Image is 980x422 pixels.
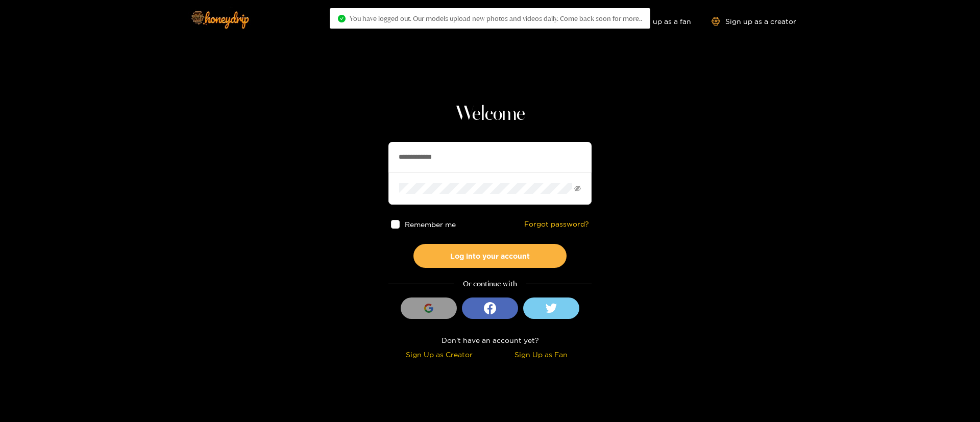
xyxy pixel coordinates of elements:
div: Sign Up as Creator [391,349,487,360]
div: Sign Up as Fan [493,349,589,360]
h1: Welcome [388,102,592,127]
span: eye-invisible [574,185,581,192]
a: Sign up as a creator [712,17,796,26]
span: check-circle [338,15,346,22]
a: Sign up as a fan [621,17,691,26]
a: Forgot password? [524,220,589,229]
button: Log into your account [413,244,567,268]
div: Don't have an account yet? [388,334,592,346]
div: Or continue with [388,278,592,290]
span: Remember me [405,220,456,228]
span: You have logged out. Our models upload new photos and videos daily. Come back soon for more.. [350,14,642,22]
